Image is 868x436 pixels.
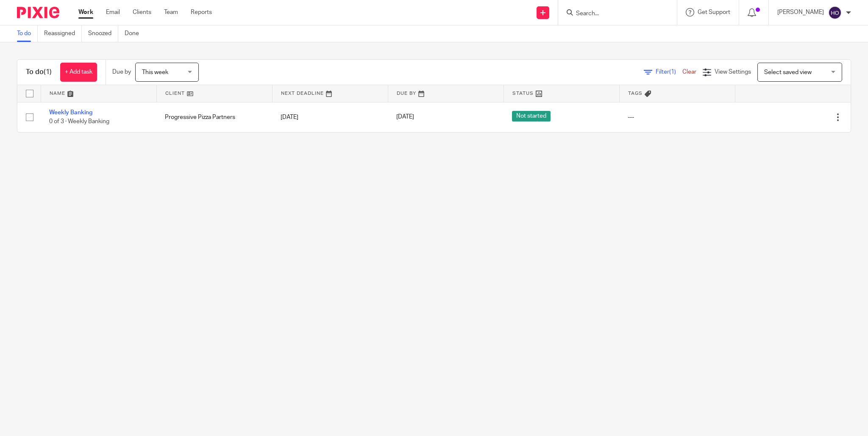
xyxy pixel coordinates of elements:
[656,69,682,75] span: Filter
[88,25,118,42] a: Snoozed
[512,111,551,121] span: Not started
[628,91,643,96] span: Tags
[106,8,120,17] a: Email
[112,68,131,76] p: Due by
[44,25,82,42] a: Reassigned
[396,114,414,120] span: [DATE]
[682,69,696,75] a: Clear
[17,7,59,18] img: Pixie
[575,10,651,18] input: Search
[49,119,109,124] span: 0 of 3 · Weekly Banking
[764,69,812,75] span: Select saved view
[191,8,212,17] a: Reports
[78,8,93,17] a: Work
[828,6,842,19] img: svg%3E
[156,102,272,132] td: Progressive Pizza Partners
[17,25,38,42] a: To do
[133,8,151,17] a: Clients
[715,69,751,75] span: View Settings
[44,69,52,75] span: (1)
[698,9,730,15] span: Get Support
[669,69,676,75] span: (1)
[628,113,726,121] div: ---
[60,63,97,82] a: + Add task
[142,69,168,75] span: This week
[125,25,145,42] a: Done
[777,8,824,17] p: [PERSON_NAME]
[26,68,52,77] h1: To do
[49,110,92,116] a: Weekly Banking
[164,8,178,17] a: Team
[272,102,388,132] td: [DATE]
